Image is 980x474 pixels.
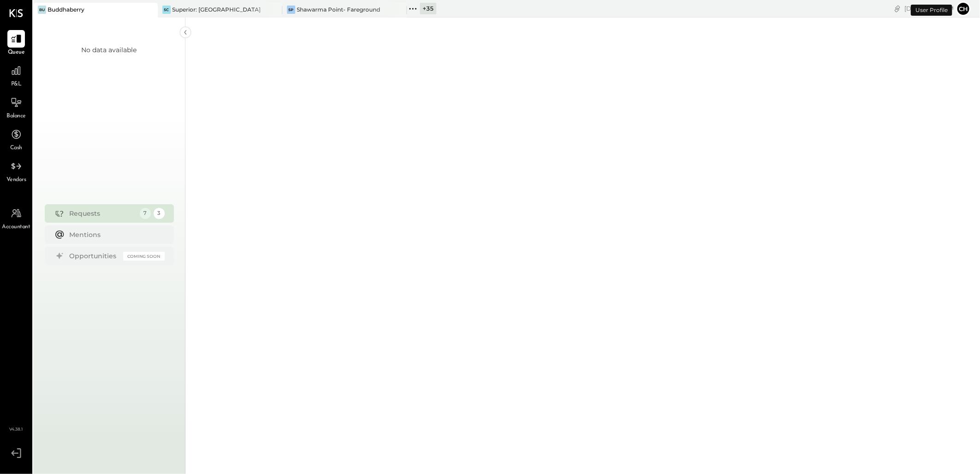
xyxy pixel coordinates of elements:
div: Shawarma Point- Fareground [297,6,380,13]
div: Bu [38,6,46,14]
span: Vendors [6,176,26,184]
div: Coming Soon [123,252,165,261]
span: Queue [8,49,25,57]
div: + 35 [420,3,436,14]
div: copy link [893,4,902,13]
div: SP [287,6,295,14]
div: No data available [82,45,137,55]
a: Accountant [0,205,32,231]
div: Superior: [GEOGRAPHIC_DATA] [172,6,261,13]
div: 3 [154,208,165,219]
span: P&L [11,80,22,89]
a: Queue [0,30,32,57]
a: P&L [0,62,32,89]
div: Opportunities [70,251,119,261]
button: Ch [956,1,971,16]
div: 7 [140,208,151,219]
a: Cash [0,126,32,152]
div: Requests [70,209,135,218]
div: SC [162,6,171,14]
div: Mentions [70,230,160,239]
span: Balance [6,112,26,121]
span: Cash [10,144,22,152]
a: Balance [0,94,32,121]
div: Buddhaberry [48,6,84,13]
span: Accountant [2,223,30,231]
div: User Profile [911,5,952,16]
div: [DATE] [904,4,954,13]
a: Vendors [0,158,32,184]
